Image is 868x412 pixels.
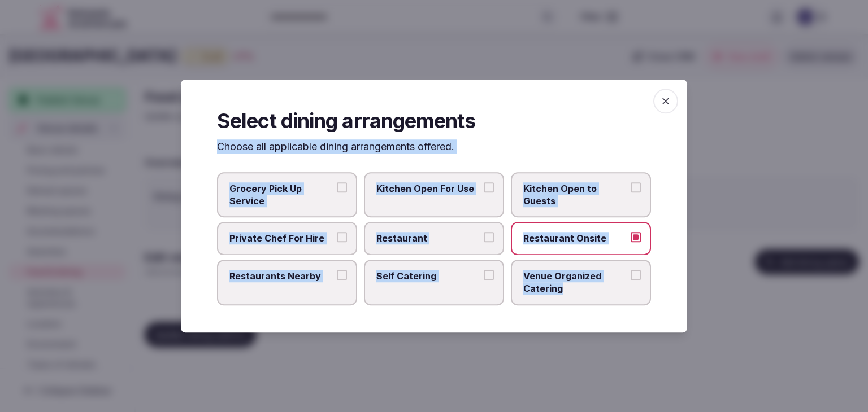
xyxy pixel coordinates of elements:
[337,182,347,192] button: Grocery Pick Up Service
[631,182,641,192] button: Kitchen Open to Guests
[217,107,651,135] h2: Select dining arrangements
[484,270,494,280] button: Self Catering
[631,270,641,280] button: Venue Organized Catering
[376,233,480,245] span: Restaurant
[337,233,347,243] button: Private Chef For Hire
[337,270,347,280] button: Restaurants Nearby
[376,270,480,282] span: Self Catering
[376,182,480,195] span: Kitchen Open For Use
[631,233,641,243] button: Restaurant Onsite
[523,182,627,208] span: Kitchen Open to Guests
[229,182,333,208] span: Grocery Pick Up Service
[229,233,333,245] span: Private Chef For Hire
[484,233,494,243] button: Restaurant
[217,140,651,154] p: Choose all applicable dining arrangements offered.
[523,270,627,295] span: Venue Organized Catering
[229,270,333,282] span: Restaurants Nearby
[484,182,494,192] button: Kitchen Open For Use
[523,233,627,245] span: Restaurant Onsite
